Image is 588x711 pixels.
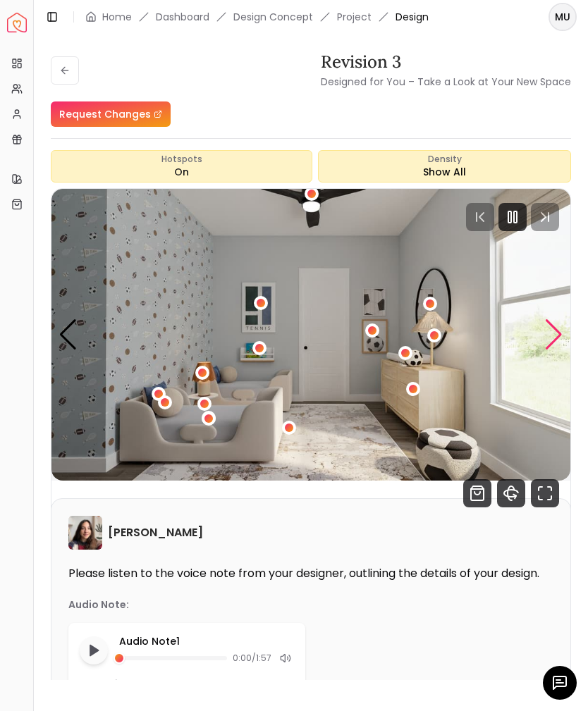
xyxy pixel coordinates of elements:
div: Previous slide [59,319,78,350]
a: Home [102,10,132,24]
h3: Revision 3 [321,51,571,73]
a: Spacejoy [7,13,27,32]
div: 1 / 4 [51,189,570,481]
span: 0:00 / 1:57 [233,653,271,664]
div: Mute audio [277,650,294,667]
li: Design Concept [233,10,313,24]
small: Designed for You – Take a Look at Your New Space [321,75,571,89]
button: HotspotsOn [51,150,312,183]
button: Play audio note [80,636,108,664]
span: Hotspots [161,154,202,165]
a: Dashboard [156,10,209,24]
div: Next slide [544,319,563,350]
h6: [PERSON_NAME] [108,524,203,541]
nav: breadcrumb [85,10,429,24]
button: MU [549,3,577,31]
p: Please listen to the voice note from your designer, outlining the details of your design. [68,567,553,581]
span: MU [550,4,575,30]
div: Carousel [51,189,570,481]
img: Design Render 1 [51,189,570,481]
a: Request Changes [51,101,171,127]
svg: Shop Products from this design [463,479,491,507]
img: Spacejoy Logo [7,13,27,32]
img: Maria Castillero [68,516,102,550]
svg: Fullscreen [531,479,559,507]
svg: Pause [504,209,521,225]
p: Audio Note: [68,598,129,612]
div: Show All [318,150,571,183]
span: Design [396,10,429,24]
svg: 360 View [497,479,525,507]
p: Audio Note 1 [119,634,294,648]
a: Project [337,10,372,24]
p: Transcript: [80,678,294,689]
span: Density [428,154,462,165]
